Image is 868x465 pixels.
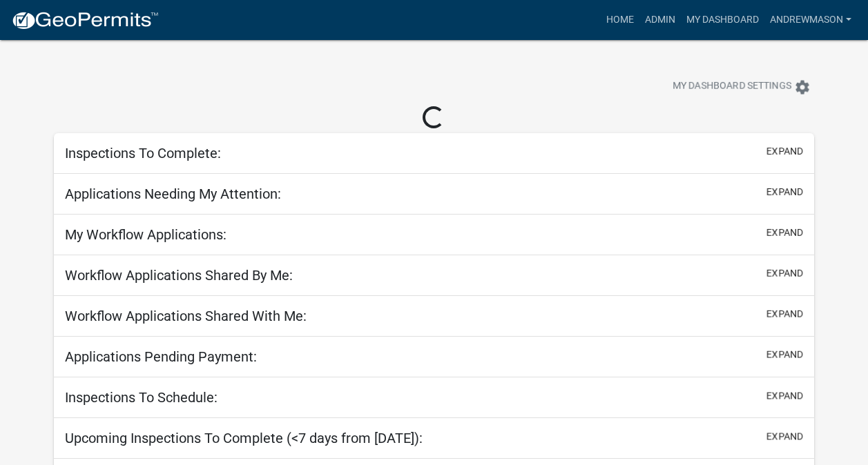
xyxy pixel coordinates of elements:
[65,186,281,202] h5: Applications Needing My Attention:
[766,226,803,240] button: expand
[766,185,803,199] button: expand
[673,79,791,95] span: My Dashboard Settings
[681,7,764,33] a: My Dashboard
[65,226,226,243] h5: My Workflow Applications:
[794,79,811,95] i: settings
[766,348,803,362] button: expand
[766,144,803,159] button: expand
[662,73,822,100] button: My Dashboard Settingssettings
[65,308,307,324] h5: Workflow Applications Shared With Me:
[65,267,293,284] h5: Workflow Applications Shared By Me:
[764,7,857,33] a: AndrewMason
[65,348,257,365] h5: Applications Pending Payment:
[766,429,803,444] button: expand
[65,389,218,406] h5: Inspections To Schedule:
[65,430,423,446] h5: Upcoming Inspections To Complete (<7 days from [DATE]):
[766,266,803,281] button: expand
[639,7,681,33] a: Admin
[766,307,803,321] button: expand
[65,145,221,161] h5: Inspections To Complete:
[766,388,803,403] button: expand
[601,7,639,33] a: Home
